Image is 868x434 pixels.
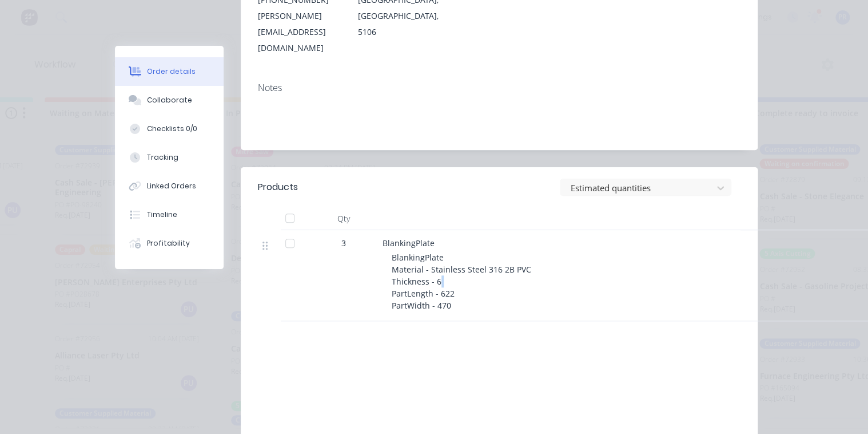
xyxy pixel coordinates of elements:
[115,200,224,229] button: Timeline
[147,95,192,105] div: Collaborate
[115,143,224,172] button: Tracking
[392,252,531,311] span: BlankingPlate Material - Stainless Steel 316 2B PVC Thickness - 6 PartLength - 622 PartWidth - 470
[147,124,197,134] div: Checklists 0/0
[147,238,190,248] div: Profitability
[258,82,740,93] div: Notes
[147,66,196,77] div: Order details
[115,229,224,258] button: Profitability
[147,210,177,220] div: Timeline
[258,8,340,56] div: [PERSON_NAME][EMAIL_ADDRESS][DOMAIN_NAME]
[383,238,435,248] span: BlankingPlate
[115,115,224,143] button: Checklists 0/0
[115,172,224,200] button: Linked Orders
[115,57,224,86] button: Order details
[147,181,196,191] div: Linked Orders
[309,207,378,230] div: Qty
[258,180,298,194] div: Products
[341,237,346,249] span: 3
[115,86,224,115] button: Collaborate
[147,152,178,163] div: Tracking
